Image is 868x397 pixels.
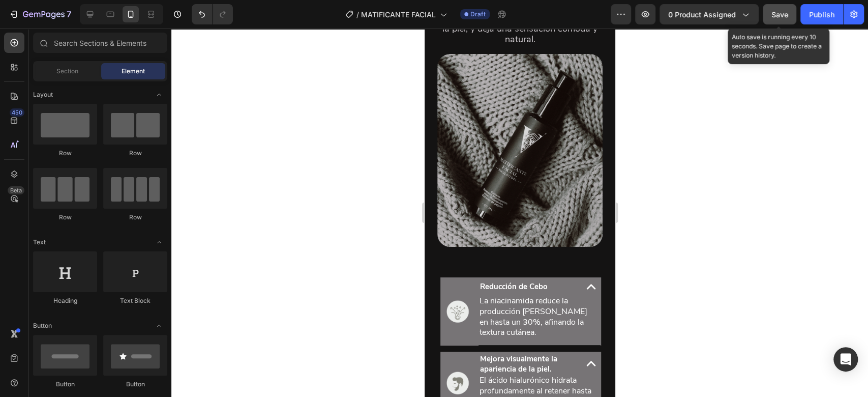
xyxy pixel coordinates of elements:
div: Undo/Redo [192,4,233,24]
span: Toggle open [151,318,167,334]
span: Layout [33,90,53,99]
button: Publish [800,4,843,24]
div: Row [103,149,167,158]
input: Search Sections & Elements [33,33,167,53]
span: Toggle open [151,234,167,250]
div: Button [103,380,167,389]
span: Element [122,67,145,76]
button: 7 [4,4,76,24]
button: 0 product assigned [660,4,759,24]
span: Button [33,321,52,330]
div: Row [33,213,97,222]
span: Save [771,10,788,19]
div: Button [33,380,97,389]
div: Text Block [103,296,167,305]
span: Toggle open [151,87,167,103]
div: Open Intercom Messenger [833,347,858,372]
span: Draft [470,10,486,19]
div: Beta [8,186,24,194]
span: / [356,9,359,20]
button: Save [763,4,796,24]
div: 450 [10,108,24,117]
h2: El ácido hialurónico hidrata profundamente al retener hasta 1000 veces su peso en agua. [54,345,169,379]
div: Row [33,149,97,158]
p: 7 [67,8,71,20]
span: MATIFICANTE FACIAL [361,9,436,20]
iframe: Design area [425,29,615,397]
div: Publish [809,9,834,20]
span: Text [33,238,46,247]
div: Heading [33,296,97,305]
span: 0 product assigned [668,9,736,20]
span: Section [56,67,78,76]
div: Row [103,213,167,222]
